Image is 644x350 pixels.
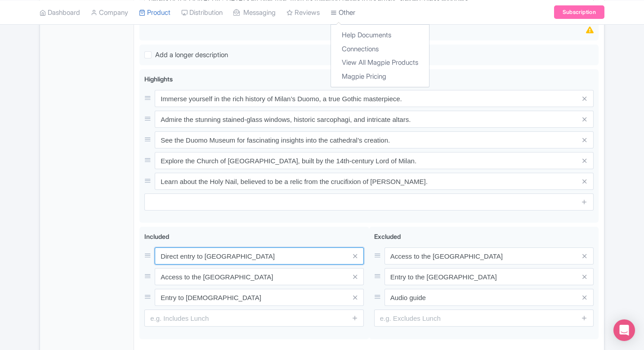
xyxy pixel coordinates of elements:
[613,319,635,341] div: Open Intercom Messenger
[331,56,429,70] a: View All Magpie Products
[331,42,429,56] a: Connections
[374,310,594,327] input: e.g. Excludes Lunch
[554,5,604,19] a: Subscription
[374,233,401,240] span: Excluded
[144,233,169,240] span: Included
[144,310,364,327] input: e.g. Includes Lunch
[144,75,173,83] span: Highlights
[155,50,228,59] span: Add a longer description
[331,28,429,42] a: Help Documents
[331,69,429,83] a: Magpie Pricing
